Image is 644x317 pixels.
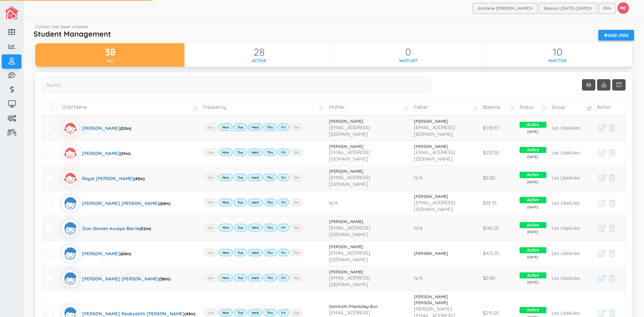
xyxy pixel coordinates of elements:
a: [PERSON_NAME] [329,219,409,225]
td: N/A [411,216,480,241]
span: [DATE] [520,230,546,234]
label: Tue [234,149,247,156]
label: Sat [290,123,303,131]
label: Tue [234,249,247,256]
div: waitlist [334,58,483,63]
a: [PERSON_NAME] [329,118,409,124]
td: N/A [411,266,480,291]
td: Child Name: activate to sort column ascending [59,100,201,115]
td: Father: activate to sort column ascending [411,100,480,115]
td: $0.00 [480,266,517,291]
label: Thu [263,149,277,156]
label: Mon [219,249,233,256]
span: [EMAIL_ADDRESS][DOMAIN_NAME] [414,124,455,137]
a: [PERSON_NAME](60m) [62,245,131,262]
label: Sun [204,199,218,206]
td: Mother: activate to sort column ascending [326,100,411,115]
label: Sat [290,149,303,156]
label: Wed [248,149,262,156]
span: [DATE] [520,129,546,134]
div: 0 [334,47,483,58]
label: Tue [234,199,247,206]
label: Sun [204,174,218,181]
label: Wed [248,123,262,131]
td: Balance: activate to sort column ascending [480,100,517,115]
td: $539.65 [480,115,517,141]
span: (58m) [159,276,170,281]
label: Fri [278,199,289,206]
span: [DATE] [520,280,546,285]
a: [PERSON_NAME] [329,269,409,275]
span: [EMAIL_ADDRESS][DOMAIN_NAME] [329,275,370,287]
h5: Student Management [34,30,111,38]
td: Les Libellules [549,165,595,191]
td: Frequency: activate to sort column ascending [201,100,326,115]
div: 28 [184,47,333,58]
label: Wed [248,309,262,316]
td: Les Libellules [549,141,595,166]
span: Active [520,197,546,203]
div: all [35,58,184,63]
td: N/A [411,165,480,191]
div: Royal [PERSON_NAME] [82,170,145,187]
label: Mon [219,149,233,156]
td: $207.30 [480,141,517,166]
label: Wed [248,199,262,206]
span: [DATE] [520,155,546,159]
label: Mon [219,274,233,281]
span: (51m) [120,151,130,156]
label: Mon [219,199,233,206]
label: Thu [263,309,277,316]
td: $0.00 [480,165,517,191]
td: Action [594,100,625,115]
a: [PERSON_NAME] [329,244,409,250]
a: [PERSON_NAME](51m) [62,145,130,161]
div: [PERSON_NAME] [PERSON_NAME] [82,195,170,212]
label: Sat [290,274,303,281]
label: Fri [278,274,289,281]
label: Sun [204,123,218,131]
input: Search... [42,77,431,93]
label: Sat [290,224,303,231]
a: [PERSON_NAME] [414,118,478,124]
span: (43m) [134,176,145,181]
td: Les Libellules [549,115,595,141]
label: Fri [278,309,289,316]
span: Active [520,122,546,128]
span: (52m) [120,126,131,131]
label: Fri [278,224,289,231]
span: [DATE] [520,255,546,260]
span: [EMAIL_ADDRESS][DOMAIN_NAME] [329,250,370,263]
div: [PERSON_NAME] [82,145,130,161]
a: [PERSON_NAME] [PERSON_NAME](60m) [62,195,170,212]
a: [PERSON_NAME] [PERSON_NAME](58m) [62,270,170,287]
div: 38 [35,47,184,58]
label: Sun [204,149,218,156]
td: $425.35 [480,241,517,266]
span: (60m) [120,251,131,256]
span: [EMAIL_ADDRESS][DOMAIN_NAME] [329,174,370,187]
span: Active [520,272,546,279]
img: boyicon.svg [62,220,79,237]
img: boyicon.svg [62,245,79,262]
div: active [184,58,333,63]
td: Les Libellules [549,241,595,266]
td: N/A [326,191,411,216]
label: Mon [219,309,233,316]
a: [PERSON_NAME] [329,144,409,150]
span: [EMAIL_ADDRESS][DOMAIN_NAME] [414,200,455,212]
span: Active [520,147,546,153]
td: $140.25 [480,216,517,241]
label: Sun [204,274,218,281]
span: [EMAIL_ADDRESS][DOMAIN_NAME] [414,149,455,162]
label: Thu [263,174,277,181]
td: $39.70 [480,191,517,216]
span: (43m) [184,311,195,316]
label: Sun [204,224,218,231]
div: [PERSON_NAME] [82,120,131,137]
span: Active [520,172,546,178]
label: Wed [248,224,262,231]
span: (52m) [140,226,151,231]
label: Thu [263,224,277,231]
a: [PERSON_NAME](52m) [62,120,131,137]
